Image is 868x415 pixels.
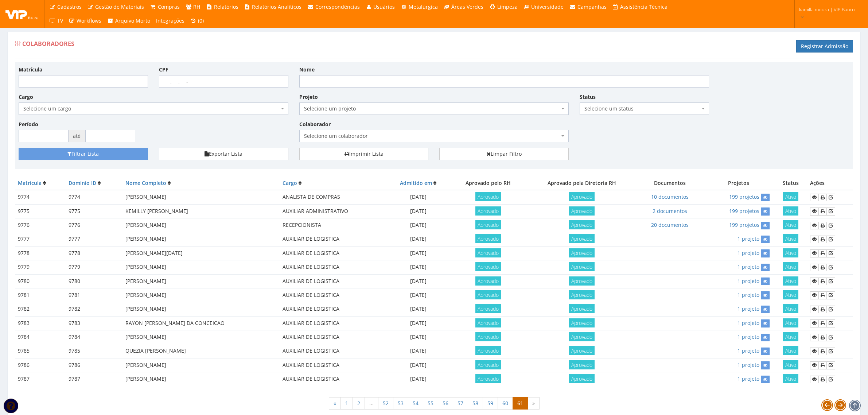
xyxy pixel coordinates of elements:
td: 9777 [15,232,66,246]
span: 61 [513,397,528,410]
a: 2 documentos [653,207,687,214]
span: Aprovado [475,360,501,369]
span: RH [193,3,200,10]
span: Campanhas [577,3,607,10]
td: 9787 [15,372,66,386]
td: [DATE] [386,288,450,302]
span: Aprovado [475,290,501,299]
a: 1 projeto [737,278,759,284]
a: Nome Completo [125,179,166,186]
label: Período [19,121,38,128]
span: Ativo [783,220,798,229]
span: Selecione um projeto [299,102,569,115]
button: Filtrar Lista [19,148,148,160]
a: 10 documentos [651,193,689,200]
td: AUXILIAR DE LOGISTICA [280,232,386,246]
th: Documentos [638,177,702,190]
span: Ativo [783,332,798,341]
span: Ativo [783,234,798,243]
a: 199 projetos [729,207,759,214]
td: 9776 [66,218,122,232]
span: Ativo [783,304,798,313]
span: Aprovado [569,206,595,216]
a: 2 [353,397,365,410]
td: [DATE] [386,204,450,218]
td: [DATE] [386,246,450,260]
th: Aprovado pela Diretoria RH [526,177,637,190]
a: 59 [483,397,498,410]
td: 9775 [66,204,122,218]
span: Gestão de Materiais [95,3,144,10]
td: AUXILIAR DE LOGISTICA [280,288,386,302]
a: 1 projeto [737,361,759,368]
a: Arquivo Morto [104,14,153,28]
a: 55 [423,397,438,410]
td: [PERSON_NAME] [122,232,280,246]
td: AUXILIAR DE LOGISTICA [280,302,386,316]
td: AUXILIAR DE LOGISTICA [280,330,386,344]
td: [DATE] [386,302,450,316]
td: [PERSON_NAME] [122,260,280,274]
span: Aprovado [475,262,501,271]
span: Aprovado [569,374,595,383]
a: 1 projeto [737,375,759,382]
td: 9778 [15,246,66,260]
span: Selecione um status [580,102,709,115]
td: [PERSON_NAME][DATE] [122,246,280,260]
a: 199 projetos [729,193,759,200]
td: 9781 [66,288,122,302]
a: 1 projeto [737,333,759,340]
span: Relatórios [214,3,238,10]
span: Áreas Verdes [451,3,483,10]
a: 1 projeto [737,347,759,354]
td: [PERSON_NAME] [122,190,280,204]
span: Usuários [373,3,395,10]
td: 9779 [66,260,122,274]
a: 52 [378,397,393,410]
a: « Anterior [329,397,341,410]
td: AUXILIAR DE LOGISTICA [280,246,386,260]
span: Ativo [783,346,798,355]
td: 9775 [15,204,66,218]
input: ___.___.___-__ [159,75,288,88]
td: AUXILIAR ADMINISTRATIVO [280,204,386,218]
label: CPF [159,66,168,73]
td: [PERSON_NAME] [122,288,280,302]
td: AUXILIAR DE LOGISTICA [280,344,386,358]
span: Aprovado [475,374,501,383]
span: ... [365,397,378,410]
td: AUXILIAR DE LOGISTICA [280,260,386,274]
td: [DATE] [386,232,450,246]
span: Aprovado [475,248,501,257]
a: Imprimir Lista [299,148,429,160]
span: Aprovado [475,318,501,327]
span: Aprovado [569,360,595,369]
span: Aprovado [569,234,595,243]
th: Status [774,177,807,190]
span: Universidade [531,3,564,10]
span: Ativo [783,262,798,271]
a: 1 projeto [737,249,759,256]
span: Workflows [77,17,101,24]
span: Aprovado [569,346,595,355]
label: Cargo [19,93,33,101]
span: Metalúrgica [409,3,438,10]
span: Aprovado [475,276,501,286]
span: Aprovado [569,276,595,286]
span: Relatórios Analíticos [252,3,301,10]
td: [DATE] [386,260,450,274]
th: Projetos [702,177,775,190]
a: 1 [340,397,353,410]
span: Ativo [783,192,798,201]
td: [DATE] [386,190,450,204]
td: 9780 [66,274,122,288]
td: 9787 [66,372,122,386]
span: Selecione um cargo [19,102,288,115]
td: 9780 [15,274,66,288]
span: Aprovado [569,318,595,327]
a: 20 documentos [651,221,689,228]
a: TV [46,14,66,28]
label: Matrícula [19,66,42,73]
td: [PERSON_NAME] [122,358,280,372]
a: 53 [393,397,408,410]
